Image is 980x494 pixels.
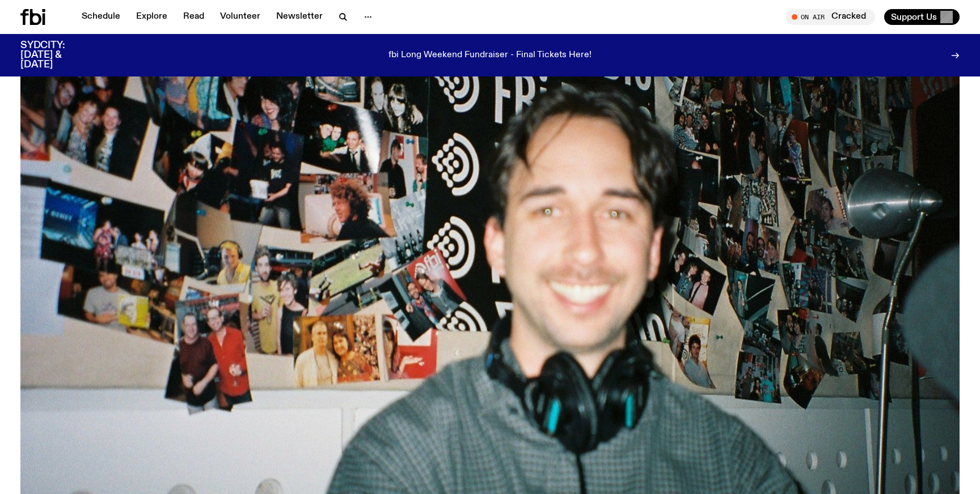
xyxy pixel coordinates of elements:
span: Support Us [891,12,937,22]
button: Support Us [884,9,960,25]
h3: SYDCITY: [DATE] & [DATE] [20,41,93,70]
a: Newsletter [269,9,330,25]
p: fbi Long Weekend Fundraiser - Final Tickets Here! [388,50,592,61]
button: On AirCracked [786,9,875,25]
a: Explore [129,9,174,25]
a: Read [176,9,211,25]
a: Schedule [75,9,127,25]
a: Volunteer [213,9,267,25]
